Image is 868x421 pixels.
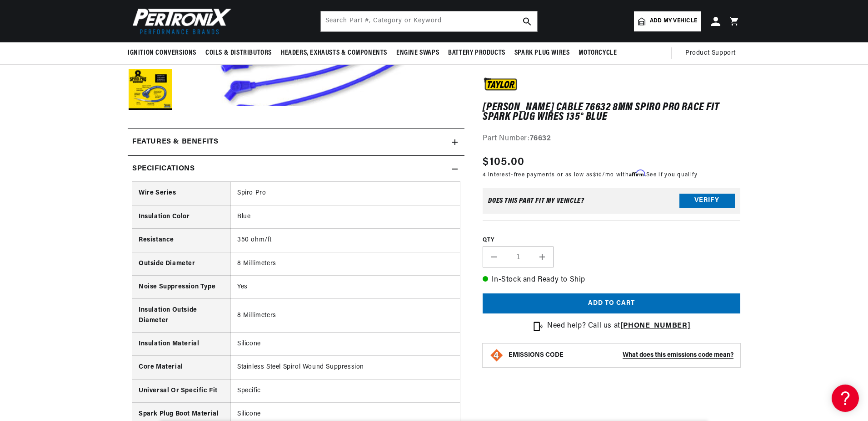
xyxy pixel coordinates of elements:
[128,129,464,155] summary: Features & Benefits
[448,48,505,58] span: Battery Products
[132,356,230,379] th: Core Material
[128,42,201,64] summary: Ignition Conversions
[510,42,574,64] summary: Spark Plug Wires
[276,42,392,64] summary: Headers, Exhausts & Components
[128,48,196,58] span: Ignition Conversions
[396,48,439,58] span: Engine Swaps
[483,275,740,287] p: In-Stock and Ready to Ship
[623,352,733,359] strong: What does this emissions code mean?
[132,379,230,402] th: Universal Or Specific Fit
[646,172,698,178] a: See if you qualify - Learn more about Affirm Financing (opens in modal)
[132,252,230,275] th: Outside Diameter
[483,236,740,244] label: QTY
[593,172,603,178] span: $10
[281,48,387,58] span: Headers, Exhausts & Components
[128,5,232,37] img: Pertronix
[488,197,584,205] div: Does This part fit My vehicle?
[444,42,510,64] summary: Battery Products
[205,48,272,58] span: Coils & Distributors
[483,133,740,145] div: Part Number:
[132,163,195,175] h2: Specifications
[547,321,690,333] p: Need help? Call us at
[392,42,444,64] summary: Engine Swaps
[530,135,551,142] strong: 76632
[132,205,230,228] th: Insulation Color
[634,11,701,31] a: Add my vehicle
[230,299,460,333] td: 8 Millimeters
[230,333,460,356] td: Silicone
[629,170,645,177] span: Affirm
[509,352,564,359] strong: EMISSIONS CODE
[128,156,464,182] summary: Specifications
[230,182,460,205] td: Spiro Pro
[620,323,690,330] a: [PHONE_NUMBER]
[230,252,460,275] td: 8 Millimeters
[230,379,460,402] td: Specific
[230,356,460,379] td: Stainless Steel Spirol Wound Suppression
[321,11,537,31] input: Search Part #, Category or Keyword
[132,333,230,356] th: Insulation Material
[517,11,537,31] button: search button
[514,48,570,58] span: Spark Plug Wires
[483,293,740,314] button: Add to cart
[132,182,230,205] th: Wire Series
[201,42,276,64] summary: Coils & Distributors
[685,42,740,64] summary: Product Support
[489,348,504,363] img: Emissions code
[132,136,218,148] h2: Features & Benefits
[128,69,173,114] button: Load image 6 in gallery view
[685,48,736,58] span: Product Support
[132,229,230,252] th: Resistance
[483,154,524,170] span: $105.00
[483,170,698,179] p: 4 interest-free payments or as low as /mo with .
[579,48,617,58] span: Motorcycle
[132,299,230,333] th: Insulation Outside Diameter
[679,194,735,208] button: Verify
[574,42,621,64] summary: Motorcycle
[483,103,740,122] h1: [PERSON_NAME] Cable 76632 8mm Spiro Pro Race Fit Spark Plug Wires 135° Blue
[132,275,230,298] th: Noise Suppression Type
[650,17,697,26] span: Add my vehicle
[230,205,460,228] td: Blue
[230,275,460,298] td: Yes
[509,351,733,359] button: EMISSIONS CODEWhat does this emissions code mean?
[230,229,460,252] td: 350 ohm/ft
